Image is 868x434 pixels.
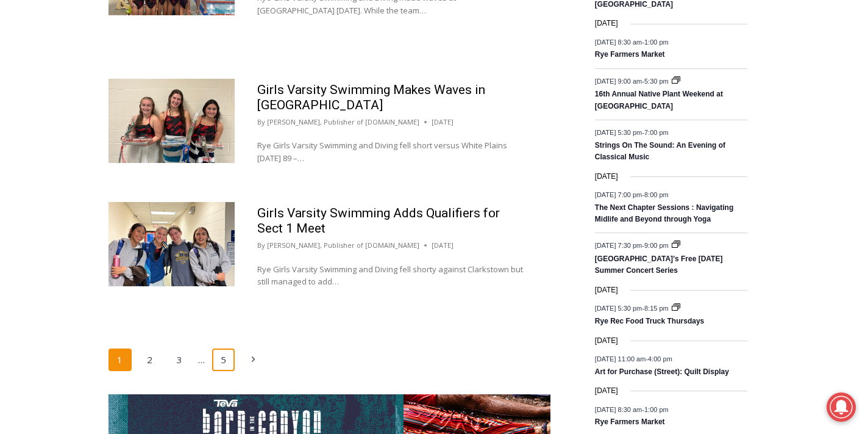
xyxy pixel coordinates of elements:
span: By [257,240,265,251]
span: 1:00 pm [644,38,669,45]
a: Art for Purchase (Street): Quilt Display [595,367,729,377]
a: Open Tues. - Sun. [PHONE_NUMBER] [1,123,123,152]
time: [DATE] [595,171,618,183]
span: [DATE] 7:00 pm [595,190,642,198]
span: [DATE] 5:30 pm [595,128,642,136]
span: [DATE] 8:30 am [595,38,642,45]
nav: Page navigation [108,349,550,372]
a: The Next Chapter Sessions : Navigating Midlife and Beyond through Yoga [595,203,733,225]
time: - [595,304,671,311]
a: Girls Varsity Swimming Adds Qualifiers for Sect 1 Meet [257,206,500,236]
span: 1:00 pm [644,405,669,413]
span: By [257,117,265,128]
span: 8:15 pm [644,304,669,311]
time: - [595,355,672,363]
a: Girls Varsity Swimming Makes Waves in [GEOGRAPHIC_DATA] [257,82,485,112]
span: [DATE] 7:30 pm [595,242,642,249]
span: … [198,350,205,371]
a: 16th Annual Native Plant Weekend at [GEOGRAPHIC_DATA] [595,90,723,111]
a: Strings On The Sound: An Evening of Classical Music [595,141,725,162]
a: [PERSON_NAME], Publisher of [DOMAIN_NAME] [267,241,419,250]
time: - [595,128,669,136]
time: [DATE] [595,284,618,296]
img: (PHOTO: The Rye Girls Varsity Swimming and Diving team members that qualified for the Section 1 c... [108,202,235,286]
time: - [595,190,669,198]
span: [DATE] 5:30 pm [595,304,642,311]
time: - [595,77,671,84]
a: Rye Rec Food Truck Thursdays [595,317,704,327]
a: 2 [138,349,162,372]
span: 5:30 pm [644,77,669,84]
time: [DATE] [432,240,454,251]
time: [DATE] [595,335,618,347]
img: (PHOTO: The 2023 Rye Girls Swimming and Diving senior captains Delia Fuchs (Rye), Sydney Goldberg... [108,79,235,163]
a: [GEOGRAPHIC_DATA]’s Free [DATE] Summer Concert Series [595,255,723,276]
span: 7:00 pm [644,128,669,136]
span: [DATE] 8:30 am [595,405,642,413]
time: - [595,242,671,249]
a: Rye Farmers Market [595,418,665,427]
div: "At the 10am stand-up meeting, each intern gets a chance to take [PERSON_NAME] and the other inte... [308,1,576,118]
time: - [595,38,669,45]
span: [DATE] 9:00 am [595,77,642,84]
span: Open Tues. - Sun. [PHONE_NUMBER] [4,126,119,172]
a: Rye Farmers Market [595,50,665,60]
a: [PERSON_NAME], Publisher of [DOMAIN_NAME] [267,117,419,126]
time: [DATE] [432,117,454,128]
span: 1 [108,349,132,372]
a: 5 [212,349,235,372]
span: 4:00 pm [648,355,672,363]
time: - [595,405,669,413]
p: Rye Girls Varsity Swimming and Diving fell short versus White Plains [DATE] 89 –… [257,139,528,165]
span: Intern @ [DOMAIN_NAME] [319,121,565,149]
span: 8:00 pm [644,190,669,198]
time: [DATE] [595,385,618,397]
a: 3 [168,349,191,372]
span: [DATE] 11:00 am [595,355,646,363]
div: "...watching a master [PERSON_NAME] chef prepare an omakase meal is fascinating dinner theater an... [125,76,173,146]
time: [DATE] [595,18,618,29]
a: Intern @ [DOMAIN_NAME] [293,118,591,152]
span: 9:00 pm [644,242,669,249]
p: Rye Girls Varsity Swimming and Diving fell shorty against Clarkstown but still managed to add… [257,263,528,289]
